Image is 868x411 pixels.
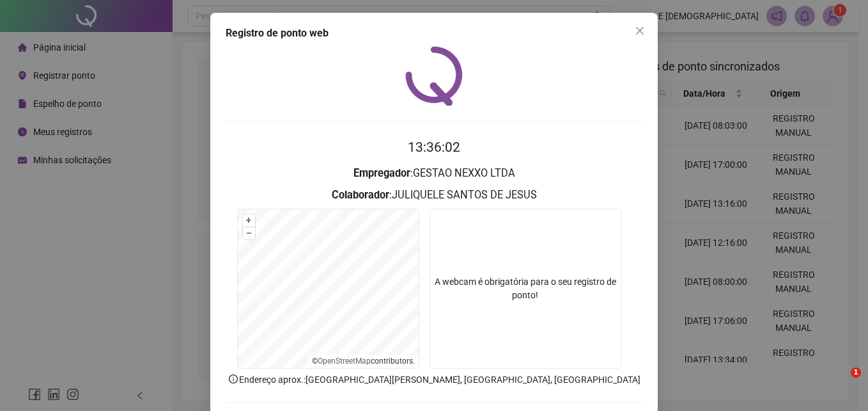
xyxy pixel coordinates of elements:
[851,367,861,378] span: 1
[405,46,463,106] img: QRPoint
[226,165,642,182] h3: : GESTAO NEXXO LTDA
[226,26,642,41] div: Registro de ponto web
[630,20,650,41] button: Close
[312,357,415,366] li: © contributors.
[825,367,855,398] iframe: Intercom live chat
[243,227,255,239] button: –
[332,189,389,201] strong: Colaborador
[243,214,255,227] button: +
[430,209,621,369] div: A webcam é obrigatória para o seu registro de ponto!
[408,140,460,155] time: 13:36:02
[635,26,645,36] span: close
[228,373,239,385] span: info-circle
[318,357,371,366] a: OpenStreetMap
[226,373,642,387] p: Endereço aprox. : [GEOGRAPHIC_DATA][PERSON_NAME], [GEOGRAPHIC_DATA], [GEOGRAPHIC_DATA]
[226,187,642,204] h3: : JULIQUELE SANTOS DE JESUS
[353,167,410,179] strong: Empregador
